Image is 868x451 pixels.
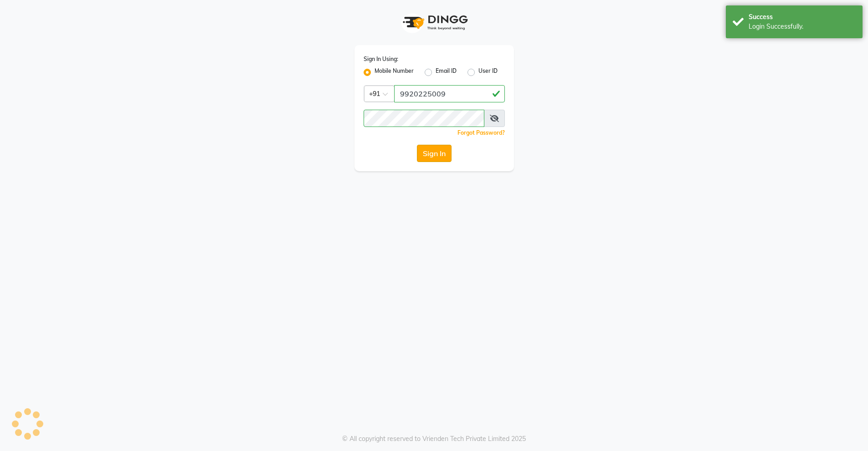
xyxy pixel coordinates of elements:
div: Login Successfully. [749,22,856,31]
div: Success [749,12,856,22]
input: Username [364,110,484,127]
label: Email ID [436,67,457,78]
label: User ID [478,67,498,78]
input: Username [394,85,505,102]
img: logo1.svg [398,9,471,36]
a: Forgot Password? [457,129,505,136]
button: Sign In [417,145,452,162]
label: Mobile Number [375,67,414,78]
label: Sign In Using: [364,55,398,63]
